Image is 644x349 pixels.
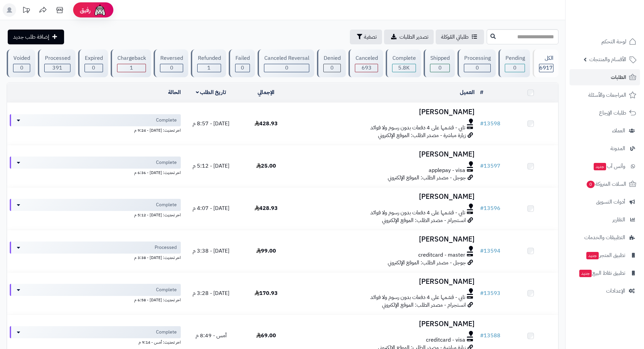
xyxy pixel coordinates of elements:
span: التطبيقات والخدمات [584,233,625,242]
span: # [480,120,484,128]
span: applepay - visa [429,167,465,174]
span: 428.93 [255,204,278,212]
div: اخر تحديث: [DATE] - 6:58 م [10,296,181,303]
span: العملاء [612,126,625,135]
span: طلباتي المُوكلة [441,33,469,41]
div: اخر تحديث: [DATE] - 6:36 م [10,169,181,176]
span: جديد [594,163,606,170]
div: Processed [44,54,70,62]
span: جديد [579,270,592,277]
a: #13596 [480,204,500,212]
img: ai-face.png [93,3,107,17]
span: [DATE] - 5:12 م [193,162,229,170]
span: creditcard - visa [426,336,465,344]
div: 1 [198,64,220,72]
a: Processing 0 [456,49,497,77]
span: تطبيق نقاط البيع [579,268,625,278]
span: Complete [156,159,177,166]
div: Voided [13,54,30,62]
span: creditcard - master [418,251,465,259]
div: 0 [264,64,309,72]
a: Failed 0 [227,49,256,77]
div: 5831 [392,64,416,72]
span: 1 [130,64,133,72]
div: 0 [464,64,490,72]
span: 5.8K [398,64,410,72]
span: المراجعات والأسئلة [588,90,626,100]
img: logo-2.png [598,16,638,30]
span: المدونة [610,144,625,153]
a: التطبيقات والخدمات [570,229,640,246]
a: الطلبات [570,69,640,85]
span: [DATE] - 3:28 م [193,289,229,297]
div: Expired [85,54,103,62]
a: Denied 0 [316,49,347,77]
h3: [PERSON_NAME] [297,320,475,328]
div: Processing [464,54,491,62]
a: وآتس آبجديد [570,158,640,174]
span: 69.00 [256,332,276,340]
a: المدونة [570,140,640,157]
span: انستجرام - مصدر الطلب: الموقع الإلكتروني [382,301,466,309]
a: #13588 [480,332,500,340]
span: الإعدادات [606,286,625,296]
span: لوحة التحكم [601,37,626,46]
span: Complete [156,202,177,208]
a: أدوات التسويق [570,194,640,210]
span: 0 [285,64,288,72]
a: تصدير الطلبات [384,30,434,44]
span: 0 [20,64,23,72]
div: Shipped [430,54,450,62]
span: 0 [241,64,244,72]
a: تطبيق نقاط البيعجديد [570,265,640,281]
h3: [PERSON_NAME] [297,235,475,243]
a: #13593 [480,289,500,297]
a: الحالة [168,88,181,96]
span: [DATE] - 3:38 م [193,247,229,255]
span: تطبيق المتجر [586,251,625,260]
div: اخر تحديث: [DATE] - 5:12 م [10,211,181,218]
a: السلات المتروكة0 [570,176,640,192]
span: Processed [155,244,177,251]
span: التقارير [612,215,625,224]
div: Failed [235,54,250,62]
span: تابي - قسّمها على 4 دفعات بدون رسوم ولا فوائد [370,294,465,301]
div: اخر تحديث: [DATE] - 3:38 م [10,254,181,261]
a: Reversed 0 [152,49,190,77]
span: 0 [92,64,95,72]
span: Complete [156,287,177,293]
span: 0 [438,64,442,72]
a: إضافة طلب جديد [8,30,64,44]
span: رفيق [80,6,91,14]
span: جوجل - مصدر الطلب: الموقع الإلكتروني [388,259,466,267]
a: تحديثات المنصة [18,3,35,18]
h3: [PERSON_NAME] [297,278,475,286]
span: # [480,332,484,340]
span: 0 [513,64,517,72]
span: تصفية [364,33,377,41]
button: تصفية [350,30,382,44]
span: انستجرام - مصدر الطلب: الموقع الإلكتروني [382,216,466,224]
a: تاريخ الطلب [196,88,226,96]
a: Expired 0 [77,49,109,77]
span: أدوات التسويق [596,197,625,207]
span: 391 [52,64,62,72]
div: 0 [85,64,103,72]
a: # [480,88,483,96]
span: تابي - قسّمها على 4 دفعات بدون رسوم ولا فوائد [370,209,465,217]
div: Canceled Reversal [264,54,309,62]
a: Refunded 1 [190,49,227,77]
span: 0 [170,64,173,72]
div: Canceled [355,54,378,62]
div: Refunded [197,54,221,62]
span: 0 [587,181,595,188]
a: Processed 391 [37,49,76,77]
span: [DATE] - 4:07 م [193,204,229,212]
div: 1 [117,64,146,72]
div: اخر تحديث: أمس - 9:14 م [10,338,181,345]
a: Chargeback 1 [109,49,152,77]
div: Pending [505,54,525,62]
span: 170.93 [255,289,278,297]
span: Complete [156,329,177,336]
h3: [PERSON_NAME] [297,108,475,116]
